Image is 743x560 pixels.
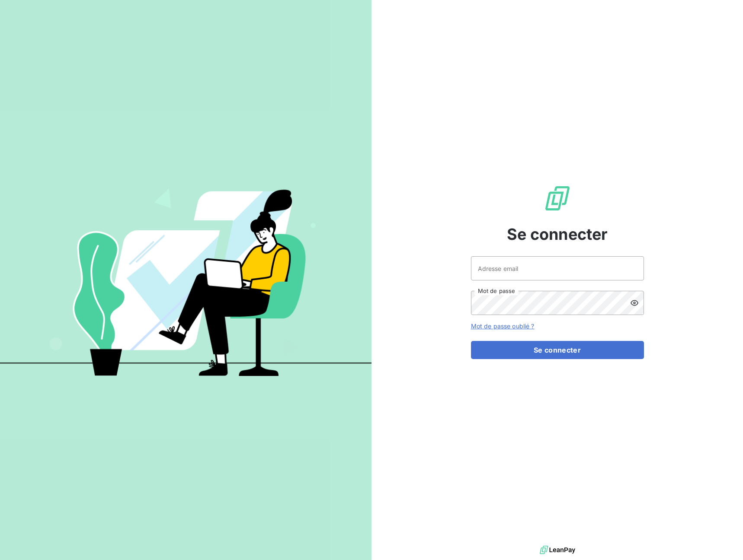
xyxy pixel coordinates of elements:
input: placeholder [471,256,644,280]
img: Logo LeanPay [544,185,571,212]
a: Mot de passe oublié ? [471,322,535,330]
img: logo [540,544,575,557]
span: Se connecter [507,223,608,246]
button: Se connecter [471,341,644,359]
